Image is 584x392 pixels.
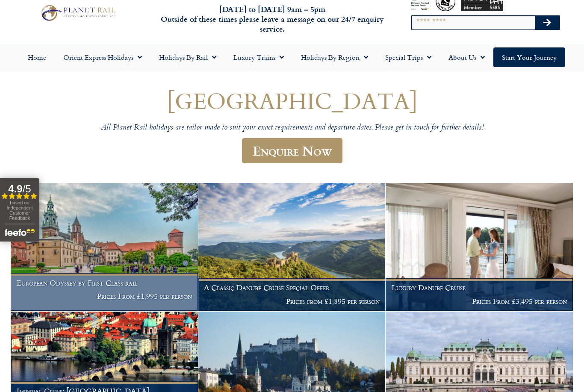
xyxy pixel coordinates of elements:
[242,138,342,163] a: Enquire Now
[4,47,580,67] nav: Menu
[17,279,192,287] h1: European Odyssey by First Class rail
[392,283,567,292] h1: Luxury Danube Cruise
[225,47,292,67] a: Luxury Trains
[204,297,380,306] p: Prices from £1,895 per person
[440,47,493,67] a: About Us
[493,47,565,67] a: Start your Journey
[392,297,567,306] p: Prices From £3,495 per person
[150,47,225,67] a: Holidays by Rail
[19,47,55,67] a: Home
[204,283,380,292] h1: A Classic Danube Cruise Special Offer
[535,16,560,29] button: Search
[377,47,440,67] a: Special Trips
[35,123,549,133] p: All Planet Rail holidays are tailor made to suit your exact requirements and departure dates. Ple...
[55,47,150,67] a: Orient Express Holidays
[35,88,549,113] h1: [GEOGRAPHIC_DATA]
[292,47,377,67] a: Holidays by Region
[386,183,573,311] a: Luxury Danube Cruise Prices From £3,495 per person
[198,183,386,311] a: A Classic Danube Cruise Special Offer Prices from £1,895 per person
[158,4,387,34] h6: [DATE] to [DATE] 9am – 5pm Outside of these times please leave a message on our 24/7 enquiry serv...
[38,3,118,23] img: Planet Rail Train Holidays Logo
[11,183,198,311] a: European Odyssey by First Class rail Prices From £1,995 per person
[17,292,192,301] p: Prices From £1,995 per person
